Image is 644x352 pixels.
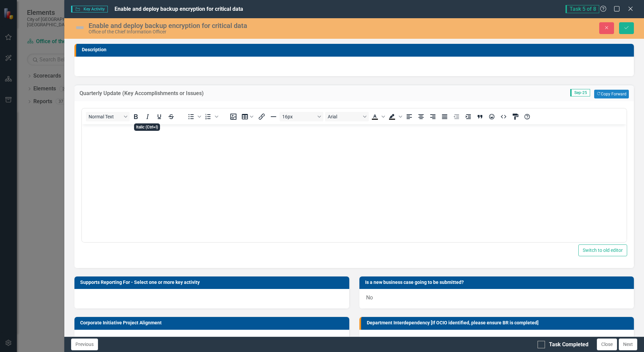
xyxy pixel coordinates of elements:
button: Emojis [486,112,497,121]
button: Help [521,112,533,121]
div: Bullet list [185,112,202,121]
button: Font size 16px [280,112,323,121]
button: Table [239,112,256,121]
div: Enable and deploy backup encryption for critical data [89,22,389,29]
button: HTML Editor [498,112,509,121]
div: Text color Black [369,112,386,121]
button: Copy Forward [594,90,629,98]
button: Block Normal Text [86,112,130,121]
button: Insert image [228,112,239,121]
img: Not Defined [74,22,85,33]
span: Sep-25 [570,89,590,96]
button: Align right [427,112,439,121]
button: Align left [404,112,415,121]
h3: Department Interdependency [If OCIO identified, please ensure BR is completed] [367,320,631,325]
button: Justify [439,112,450,121]
button: Underline [154,112,165,121]
span: Enable and deploy backup encryption for critical data [115,6,243,12]
button: Insert/edit link [256,112,267,121]
button: Decrease indent [451,112,462,121]
button: Strikethrough [165,112,177,121]
h3: Supports Reporting For - Select one or more key activity [80,280,346,285]
div: Task Completed [549,341,588,349]
div: Office of the Chief Information Officer [89,29,389,34]
span: 16px [282,114,315,119]
h3: Corporate Initiative Project Alignment [80,320,346,325]
iframe: Rich Text Area [82,124,626,242]
button: CSS Editor [510,112,521,121]
button: Close [597,339,617,350]
span: Task 5 of 8 [566,5,599,13]
div: Background color Black [386,112,403,121]
span: No [366,294,373,301]
h3: Quarterly Update (Key Accomplishments or Issues) [79,90,452,96]
button: Next [619,339,637,350]
span: Key Activity [71,6,107,12]
button: Bold [130,112,141,121]
h3: Description [82,47,631,52]
button: Blockquote [474,112,486,121]
button: Horizontal line [268,112,279,121]
h3: Is a new business case going to be submitted? [365,280,631,285]
button: Switch to old editor [578,244,627,256]
button: Font Arial [325,112,369,121]
button: Align center [415,112,427,121]
span: Normal Text [89,114,122,119]
span: Arial [328,114,361,119]
button: Italic [142,112,153,121]
button: Previous [71,339,98,350]
div: Numbered list [202,112,219,121]
button: Increase indent [462,112,474,121]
